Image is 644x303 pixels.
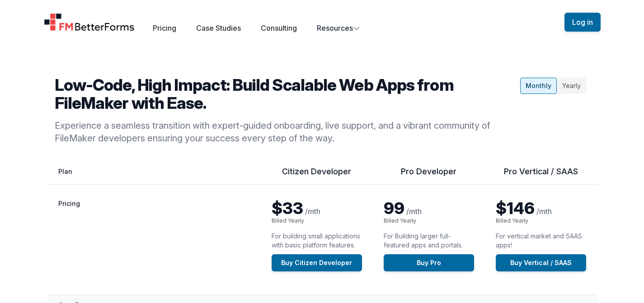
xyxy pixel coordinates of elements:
a: Home [44,13,135,31]
a: Case Studies [196,23,241,33]
span: /mth [536,207,552,216]
p: Experience a seamless transition with expert-guided onboarding, live support, and a vibrant commu... [55,119,517,145]
div: Monthly [520,78,557,94]
span: /mth [406,207,422,216]
p: For vertical market and SAAS apps! [496,232,586,250]
p: For building small applications with basic platform features. [272,232,362,250]
div: Yearly [557,78,586,94]
a: Consulting [261,23,297,33]
nav: Global [33,11,611,33]
p: Billed Yearly [496,217,586,224]
p: Billed Yearly [272,217,362,224]
p: Billed Yearly [384,217,474,224]
button: Resources [317,23,360,33]
a: Pricing [153,23,176,33]
a: Buy Vertical / SAAS [496,254,586,271]
span: 99 [384,198,404,218]
span: /mth [305,207,320,216]
button: Log in [564,13,601,32]
th: Pricing [47,185,261,295]
a: Buy Citizen Developer [272,254,362,271]
h2: Low-Code, High Impact: Build Scalable Web Apps from FileMaker with Ease. [55,76,517,112]
span: $146 [496,198,535,218]
th: Citizen Developer [261,166,373,185]
p: For Building larger full-featured apps and portals. [384,232,474,250]
span: $33 [272,198,303,218]
span: Plan [58,168,72,175]
th: Pro Vertical / SAAS [485,166,597,185]
a: Buy Pro [384,254,474,271]
th: Pro Developer [373,166,485,185]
